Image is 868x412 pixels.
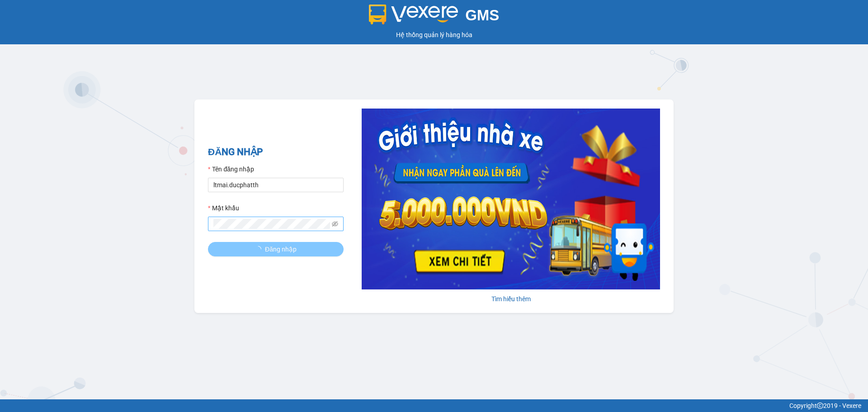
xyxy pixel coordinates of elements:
[817,403,823,409] span: copyright
[213,219,330,229] input: Mật khẩu
[7,401,861,411] div: Copyright 2019 - Vexere
[208,164,254,174] label: Tên đăng nhập
[465,7,499,24] span: GMS
[265,244,297,254] span: Đăng nhập
[208,203,239,213] label: Mật khẩu
[369,14,500,21] a: GMS
[332,221,338,227] span: eye-invisible
[362,294,660,304] div: Tìm hiểu thêm
[208,145,344,160] h2: ĐĂNG NHẬP
[369,5,458,24] img: logo 2
[2,30,866,40] div: Hệ thống quản lý hàng hóa
[208,242,344,256] button: Đăng nhập
[362,109,660,289] img: banner-0
[255,246,265,252] span: loading
[208,178,344,192] input: Tên đăng nhập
